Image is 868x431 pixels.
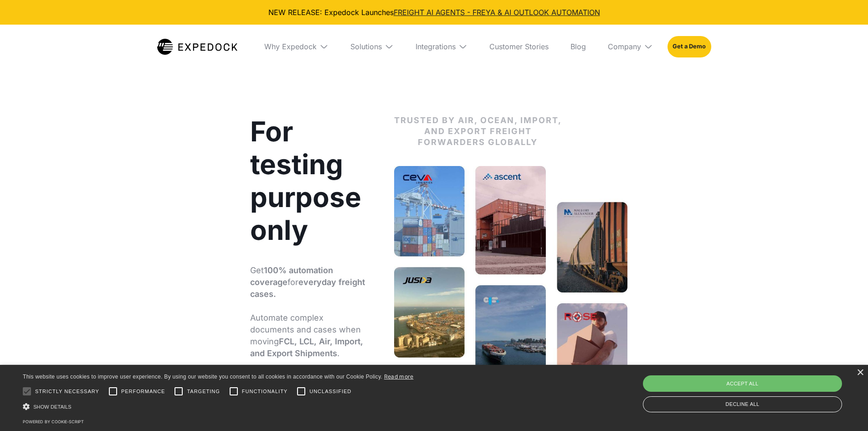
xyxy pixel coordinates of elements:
[608,42,641,51] div: Company
[309,388,351,395] span: Unclassified
[384,373,414,380] a: Read more
[643,396,842,412] div: Decline all
[250,265,367,359] p: Get for Automate complex documents and cases when moving .
[23,374,382,380] span: This website uses cookies to improve user experience. By using our website you consent to all coo...
[33,404,72,410] span: Show details
[350,42,382,51] div: Solutions
[264,42,317,51] div: Why Expedock
[711,332,868,431] div: 채팅 위젯
[408,25,475,68] div: Integrations
[643,375,842,392] div: Accept all
[668,36,711,57] a: Get a Demo
[394,8,600,17] a: FREIGHT AI AGENTS - FREYA & AI OUTLOOK AUTOMATION
[601,25,660,68] div: Company
[394,115,562,148] p: Trusted by air, Ocean, import, and export Freight forwarders globally
[250,265,333,287] strong: 100% automation coverage
[250,277,365,299] strong: everyday freight cases.
[187,388,220,395] span: Targeting
[23,402,414,411] div: Show details
[343,25,401,68] div: Solutions
[23,419,84,424] a: Powered by cookie-script
[482,25,556,68] a: Customer Stories
[121,388,165,395] span: Performance
[242,388,288,395] span: Functionality
[711,332,868,431] iframe: Chat Widget
[563,25,593,68] a: Blog
[416,42,456,51] div: Integrations
[257,25,336,68] div: Why Expedock
[35,388,99,395] span: Strictly necessary
[250,337,363,358] strong: FCL, LCL, Air, Import, and Export Shipments
[250,115,361,246] strong: For testing purpose only
[7,7,861,17] div: NEW RELEASE: Expedock Launches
